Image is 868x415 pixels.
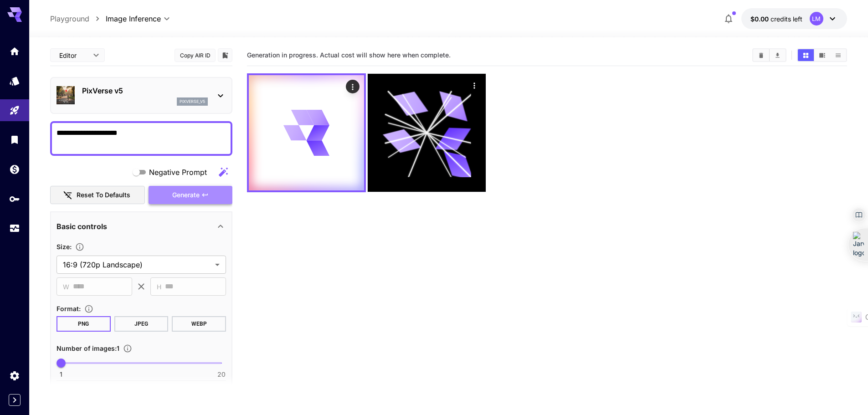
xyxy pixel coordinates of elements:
span: W [63,282,69,292]
div: Models [9,75,20,87]
button: $0.00LM [741,8,847,29]
div: Wallet [9,164,20,175]
div: Home [9,46,20,57]
button: Show images in video view [814,49,830,61]
p: pixverse_v5 [180,98,205,105]
button: Reset to defaults [50,186,145,205]
div: Clear ImagesDownload All [752,48,786,62]
span: $0.00 [750,15,770,23]
div: Actions [346,80,360,93]
nav: breadcrumb [50,13,106,24]
span: H [157,282,161,292]
button: Generate [149,186,232,205]
p: Basic controls [56,221,107,232]
button: Clear Images [753,49,769,61]
div: Actions [467,78,481,92]
span: Negative Prompt [149,167,207,178]
span: Generate [172,190,200,201]
div: Show images in grid viewShow images in video viewShow images in list view [797,48,847,62]
span: Editor [59,51,87,60]
button: PNG [56,316,111,332]
div: Library [9,134,20,145]
div: Usage [9,223,20,234]
button: Choose the file format for the output image. [81,304,97,313]
button: Expand sidebar [9,394,21,406]
button: Copy AIR ID [175,49,216,62]
span: Format : [56,305,81,313]
span: Image Inference [106,13,161,24]
span: Generation in progress. Actual cost will show here when complete. [247,51,451,59]
div: LM [810,12,823,26]
button: Download All [770,49,786,61]
div: PixVerse v5pixverse_v5 [56,82,226,109]
span: 20 [217,370,226,379]
div: $0.00 [750,14,802,24]
span: 16:9 (720p Landscape) [63,259,211,270]
span: Number of images : 1 [56,344,119,352]
a: Playground [50,13,89,24]
div: Playground [9,105,20,116]
button: Show images in grid view [798,49,814,61]
button: Adjust the dimensions of the generated image by specifying its width and height in pixels, or sel... [72,242,88,251]
p: PixVerse v5 [82,85,208,96]
button: Show images in list view [830,49,846,61]
button: Add to library [221,50,229,61]
div: Basic controls [56,215,226,237]
span: Size : [56,243,72,251]
span: credits left [770,15,802,23]
div: Settings [9,370,20,381]
div: API Keys [9,193,20,205]
button: Specify how many images to generate in a single request. Each image generation will be charged se... [119,344,136,353]
button: WEBP [172,316,226,332]
button: JPEG [114,316,169,332]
